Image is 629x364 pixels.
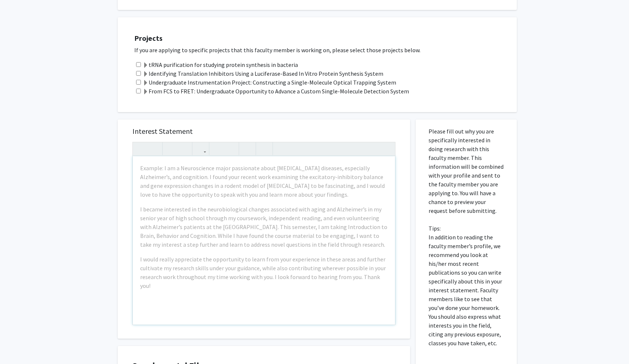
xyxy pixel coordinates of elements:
[429,127,504,347] p: Please fill out why you are specifically interested in doing research with this faculty member. T...
[135,142,148,155] button: Strong (Ctrl + B)
[177,142,190,155] button: Subscript
[140,205,388,249] p: I became interested in the neurobiological changes associated with aging and Alzheimer’s in my se...
[143,87,409,96] label: From FCS to FRET: Undergraduate Opportunity to Advance a Custom Single-Molecule Detection System
[258,142,271,155] button: Insert horizontal rule
[140,255,388,290] p: I would really appreciate the opportunity to learn from your experience in these areas and furthe...
[134,33,163,43] strong: Projects
[164,142,177,155] button: Superscript
[143,60,298,69] label: tRNA purification for studying protein synthesis in bacteria
[148,142,160,155] button: Emphasis (Ctrl + I)
[380,142,393,155] button: Fullscreen
[194,142,207,155] button: Link
[143,78,396,87] label: Undergraduate Instrumentation Project: Constructing a Single-Molecule Optical Trapping System
[133,156,395,325] div: Note to users with screen readers: Please press Alt+0 or Option+0 to deactivate our accessibility...
[241,142,254,155] button: Remove format
[143,69,383,78] label: Identifying Translation Inhibitors Using a Luciferase-Based In Vitro Protein Synthesis System
[6,331,31,358] iframe: Chat
[134,46,509,54] p: If you are applying to specific projects that this faculty member is working on, please select th...
[140,164,388,199] p: Example: I am a Neuroscience major passionate about [MEDICAL_DATA] diseases, especially Alzheimer...
[224,142,237,155] button: Ordered list
[211,142,224,155] button: Unordered list
[132,127,395,136] h5: Interest Statement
